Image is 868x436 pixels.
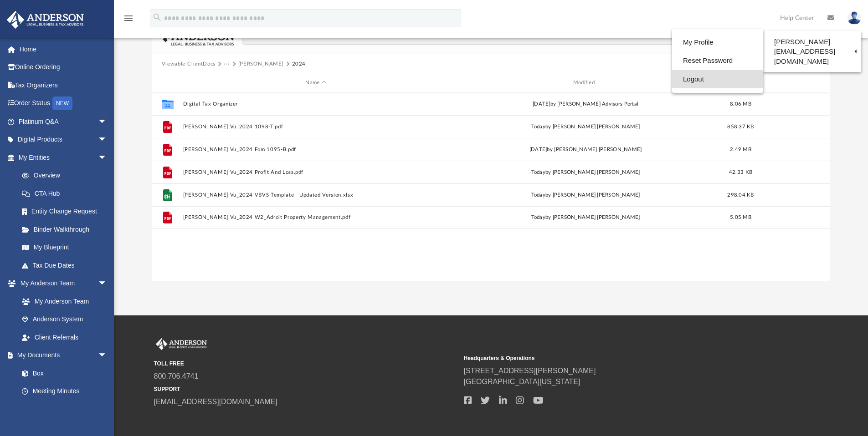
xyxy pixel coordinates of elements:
[183,192,448,198] button: [PERSON_NAME] Vu_2024 VBVS Template - Updated Version.xlsx
[6,148,121,167] a: My Entitiesarrow_drop_down
[13,184,121,203] a: CTA Hub
[452,122,718,131] div: by [PERSON_NAME] [PERSON_NAME]
[13,382,116,401] a: Meeting Minutes
[13,292,112,310] a: My Anderson Team
[182,79,448,87] div: Name
[452,79,719,87] div: Modified
[672,33,763,52] a: My Profile
[763,33,861,70] a: [PERSON_NAME][EMAIL_ADDRESS][DOMAIN_NAME]
[672,51,763,70] a: Reset Password
[183,124,448,130] button: [PERSON_NAME] Vu_2024 1098-T.pdf
[98,274,116,293] span: arrow_drop_down
[452,213,718,222] div: by [PERSON_NAME] [PERSON_NAME]
[464,354,767,362] small: Headquarters & Operations
[123,13,134,24] i: menu
[6,346,116,365] a: My Documentsarrow_drop_down
[98,112,116,131] span: arrow_drop_down
[13,167,121,185] a: Overview
[727,192,754,197] span: 298.04 KB
[13,328,116,346] a: Client Referrals
[847,11,861,25] img: User Pic
[183,214,448,220] button: [PERSON_NAME] Vu_2024 W2_Adroit Property Management.pdf
[531,169,545,174] span: today
[464,367,596,375] a: [STREET_ADDRESS][PERSON_NAME]
[452,145,718,153] div: [DATE] by [PERSON_NAME] [PERSON_NAME]
[152,12,162,22] i: search
[154,338,209,350] img: Anderson Advisors Platinum Portal
[6,76,121,94] a: Tax Organizers
[154,385,457,393] small: SUPPORT
[183,169,448,175] button: [PERSON_NAME] Vu_2024 Profit And Loss.pdf
[464,378,580,385] a: [GEOGRAPHIC_DATA][US_STATE]
[238,60,283,68] button: [PERSON_NAME]
[531,215,545,220] span: today
[123,17,134,24] a: menu
[183,147,448,152] button: [PERSON_NAME] Vu_2024 Fom 1095-B.pdf
[13,400,112,418] a: Forms Library
[730,215,751,220] span: 5.05 MB
[154,360,457,368] small: TOLL FREE
[6,94,121,113] a: Order StatusNEW
[13,220,121,238] a: Binder Walkthrough
[98,148,116,167] span: arrow_drop_down
[152,92,831,281] div: grid
[13,310,116,329] a: Anderson System
[730,101,751,106] span: 8.06 MB
[52,96,72,110] div: NEW
[162,60,216,68] button: Viewable-ClientDocs
[6,112,121,131] a: Platinum Q&Aarrow_drop_down
[98,346,116,365] span: arrow_drop_down
[452,168,718,176] div: by [PERSON_NAME] [PERSON_NAME]
[763,79,827,87] div: id
[98,131,116,149] span: arrow_drop_down
[4,11,87,29] img: Anderson Advisors Platinum Portal
[730,147,751,152] span: 2.49 MB
[672,70,763,89] a: Logout
[6,40,121,58] a: Home
[13,238,116,257] a: My Blueprint
[156,79,179,87] div: id
[452,191,718,199] div: by [PERSON_NAME] [PERSON_NAME]
[154,372,199,380] a: 800.706.4741
[183,101,448,107] button: Digital Tax Organizer
[224,60,230,68] button: ···
[13,364,112,382] a: Box
[729,169,752,174] span: 42.33 KB
[531,124,545,129] span: today
[6,131,121,149] a: Digital Productsarrow_drop_down
[452,100,718,108] div: [DATE] by [PERSON_NAME] Advisors Portal
[13,256,121,274] a: Tax Due Dates
[727,124,754,129] span: 858.37 KB
[154,398,277,406] a: [EMAIL_ADDRESS][DOMAIN_NAME]
[6,274,116,293] a: My Anderson Teamarrow_drop_down
[6,58,121,76] a: Online Ordering
[292,60,306,68] button: 2024
[531,192,545,197] span: today
[13,203,121,221] a: Entity Change Request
